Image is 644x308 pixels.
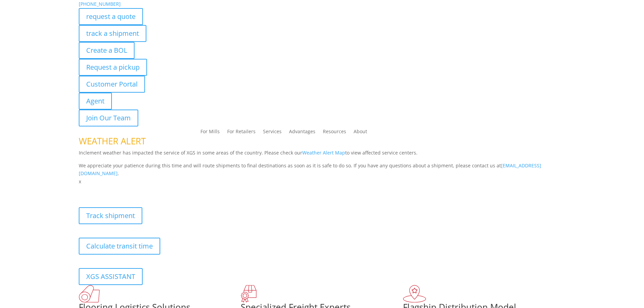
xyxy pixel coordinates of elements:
a: Resources [323,129,346,137]
a: Calculate transit time [79,238,160,255]
a: About [354,129,367,137]
a: track a shipment [79,25,146,42]
img: xgs-icon-total-supply-chain-intelligence-red [79,285,100,303]
span: WEATHER ALERT [79,135,146,147]
p: We appreciate your patience during this time and will route shipments to final destinations as so... [79,162,566,178]
a: Weather Alert Map [302,149,345,156]
a: Customer Portal [79,76,145,93]
img: xgs-icon-focused-on-flooring-red [241,285,257,303]
a: Services [263,129,282,137]
a: request a quote [79,8,143,25]
img: xgs-icon-flagship-distribution-model-red [403,285,426,303]
a: Agent [79,93,112,110]
a: XGS ASSISTANT [79,268,143,285]
a: For Retailers [227,129,256,137]
a: Request a pickup [79,59,147,76]
p: x [79,177,566,186]
b: Visibility, transparency, and control for your entire supply chain. [79,187,230,193]
a: For Mills [200,129,220,137]
a: [PHONE_NUMBER] [79,1,121,7]
a: Join Our Team [79,110,138,126]
a: Create a BOL [79,42,135,59]
a: Track shipment [79,207,142,224]
a: Advantages [289,129,315,137]
p: Inclement weather has impacted the service of XGS in some areas of the country. Please check our ... [79,149,566,162]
